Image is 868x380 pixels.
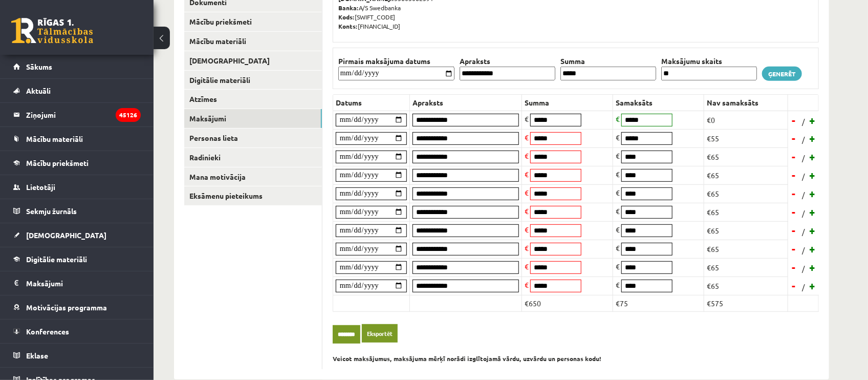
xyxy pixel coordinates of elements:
[789,278,799,293] a: -
[704,147,788,166] td: €65
[616,151,620,160] span: €
[26,86,51,95] span: Aktuāli
[184,90,322,109] a: Atzīmes
[410,94,522,111] th: Apraksts
[525,262,529,271] span: €
[13,175,141,199] a: Lietotāji
[704,166,788,184] td: €65
[26,255,87,264] span: Digitālie materiāli
[525,280,529,289] span: €
[525,151,529,160] span: €
[801,245,806,256] span: /
[659,56,759,67] th: Maksājumu skaits
[616,133,620,142] span: €
[616,114,620,123] span: €
[13,103,141,126] a: Ziņojumi45126
[801,226,806,237] span: /
[184,129,322,147] a: Personas lieta
[13,344,141,367] a: Eklase
[808,131,818,146] a: +
[525,133,529,142] span: €
[525,188,529,197] span: €
[13,271,141,295] a: Maksājumi
[801,116,806,127] span: /
[184,71,322,90] a: Digitālie materiāli
[338,4,359,12] b: Banka:
[808,260,818,275] a: +
[616,170,620,179] span: €
[616,225,620,234] span: €
[13,199,141,223] a: Sekmju žurnāls
[616,262,620,271] span: €
[26,103,141,126] legend: Ziņojumi
[13,127,141,151] a: Mācību materiāli
[184,12,322,31] a: Mācību priekšmeti
[616,243,620,252] span: €
[808,113,818,128] a: +
[808,223,818,238] a: +
[808,241,818,257] a: +
[704,258,788,277] td: €65
[525,225,529,234] span: €
[704,184,788,203] td: €65
[525,243,529,252] span: €
[333,354,601,363] b: Veicot maksājumus, maksājuma mērķī norādi izglītojamā vārdu, uzvārdu un personas kodu!
[26,303,107,312] span: Motivācijas programma
[789,241,799,257] a: -
[26,351,48,360] span: Eklase
[616,188,620,197] span: €
[801,263,806,274] span: /
[184,51,322,70] a: [DEMOGRAPHIC_DATA]
[26,327,69,336] span: Konferences
[26,230,106,240] span: [DEMOGRAPHIC_DATA]
[522,295,613,311] td: €650
[801,134,806,145] span: /
[808,149,818,164] a: +
[338,13,355,21] b: Kods:
[616,280,620,289] span: €
[525,114,529,123] span: €
[801,153,806,163] span: /
[184,109,322,128] a: Maksājumi
[789,149,799,164] a: -
[13,55,141,78] a: Sākums
[184,32,322,51] a: Mācību materiāli
[704,129,788,147] td: €55
[13,151,141,175] a: Mācību priekšmeti
[26,158,89,167] span: Mācību priekšmeti
[13,247,141,271] a: Digitālie materiāli
[789,131,799,146] a: -
[704,203,788,221] td: €65
[789,186,799,201] a: -
[616,206,620,216] span: €
[801,189,806,200] span: /
[789,260,799,275] a: -
[26,206,77,216] span: Sekmju žurnāls
[704,277,788,295] td: €65
[522,94,613,111] th: Summa
[801,208,806,219] span: /
[13,79,141,102] a: Aktuāli
[704,295,788,311] td: €575
[558,56,659,67] th: Summa
[116,108,141,122] i: 45126
[457,56,558,67] th: Apraksts
[13,223,141,247] a: [DEMOGRAPHIC_DATA]
[333,94,410,111] th: Datums
[789,113,799,128] a: -
[525,206,529,216] span: €
[762,67,802,81] a: Ģenerēt
[801,282,806,292] span: /
[789,223,799,238] a: -
[26,62,52,71] span: Sākums
[704,94,788,111] th: Nav samaksāts
[336,56,457,67] th: Pirmais maksājuma datums
[613,295,704,311] td: €75
[13,295,141,319] a: Motivācijas programma
[13,320,141,343] a: Konferences
[26,182,55,192] span: Lietotāji
[362,324,398,343] a: Eksportēt
[808,167,818,183] a: +
[789,167,799,183] a: -
[525,170,529,179] span: €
